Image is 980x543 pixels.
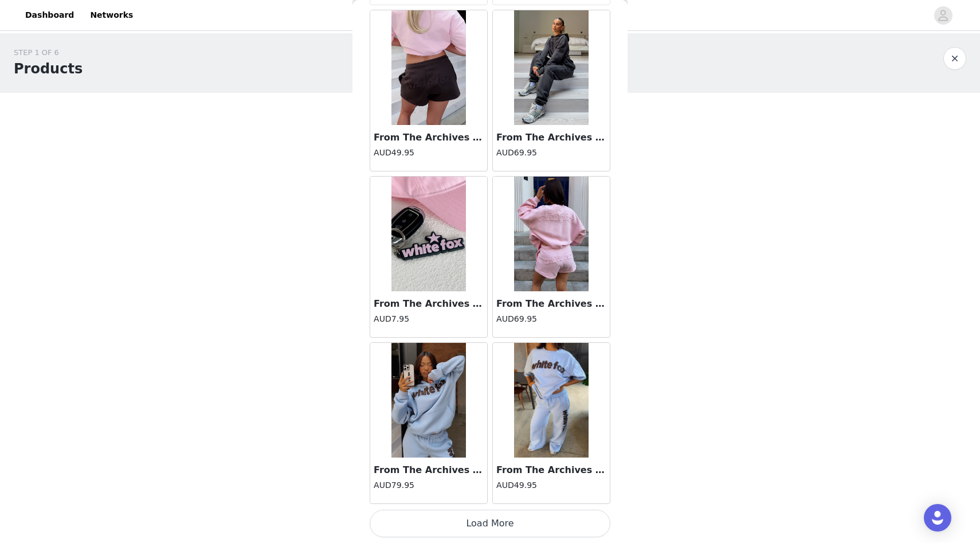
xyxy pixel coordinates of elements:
img: From The Archives Allora Oversized Tee Blue [514,343,589,458]
img: From The Archives Lexi Lounge Shorts Charcoal [391,10,466,125]
h3: From The Archives Lexi Lounge Shorts Charcoal [374,131,484,144]
h4: AUD69.95 [496,313,606,325]
h4: AUD49.95 [496,479,606,491]
h4: AUD7.95 [374,313,484,325]
h4: AUD69.95 [496,147,606,159]
h4: AUD79.95 [374,479,484,491]
button: Load More [370,510,610,537]
h3: From The Archives Allora Oversized Hoodie Blue [374,463,484,477]
h1: Products [14,58,83,79]
a: Networks [83,2,140,28]
a: Dashboard [18,2,81,28]
h3: From The Archives Lexi Oversized Sweater Pink [496,297,606,311]
img: From The Archives Lexi Sweatpants Charcoal [514,10,589,125]
img: From The Archives Allora Oversized Hoodie Blue [391,343,466,458]
h3: From The Archives Allora Oversized Tee Blue [496,463,606,477]
div: STEP 1 OF 6 [14,47,83,58]
h3: From The Archives [PERSON_NAME] Charcoal/Pink [374,297,484,311]
div: Open Intercom Messenger [924,504,951,532]
img: From The Archives Lexi Oversized Sweater Pink [514,177,589,291]
div: avatar [938,6,948,25]
h3: From The Archives Lexi Sweatpants Charcoal [496,131,606,144]
h4: AUD49.95 [374,147,484,159]
img: From The Archives Charli Keychain Charcoal/Pink [391,177,466,291]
